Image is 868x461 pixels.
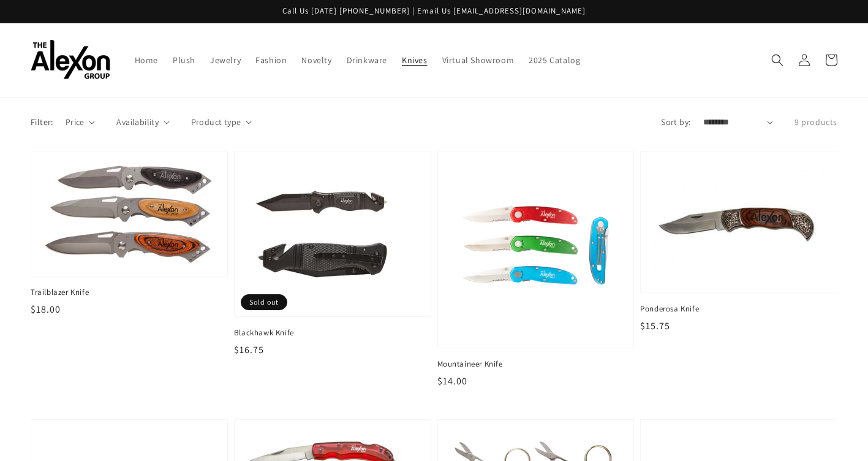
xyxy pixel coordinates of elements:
[248,47,294,73] a: Fashion
[640,319,670,332] span: $15.75
[234,151,431,357] a: Blackhawk Knife Blackhawk Knife $16.75
[234,343,264,356] span: $16.75
[764,47,791,74] summary: Search
[173,55,195,66] span: Plush
[529,55,580,66] span: 2025 Catalog
[31,116,53,129] p: Filter:
[521,47,587,73] a: 2025 Catalog
[661,116,690,129] label: Sort by:
[210,55,241,66] span: Jewelry
[437,151,635,389] a: Mountaineer Knife Mountaineer Knife $14.00
[241,294,287,310] span: Sold out
[339,47,394,73] a: Drinkware
[255,55,287,66] span: Fashion
[116,116,169,129] summary: Availability
[165,47,203,73] a: Plush
[31,151,228,317] a: Trailblazer Knife Trailblazer Knife $18.00
[294,47,339,73] a: Novelty
[437,359,635,370] span: Mountaineer Knife
[247,164,418,304] img: Blackhawk Knife
[442,55,515,66] span: Virtual Showroom
[301,55,331,66] span: Novelty
[437,375,467,387] span: $14.00
[653,164,825,280] img: Ponderosa Knife
[191,116,241,129] span: Product type
[127,47,165,73] a: Home
[234,327,431,338] span: Blackhawk Knife
[640,303,837,314] span: Ponderosa Knife
[116,116,159,129] span: Availability
[347,55,387,66] span: Drinkware
[43,164,215,264] img: Trailblazer Knife
[31,303,61,316] span: $18.00
[394,47,435,73] a: Knives
[435,47,522,73] a: Virtual Showroom
[450,164,622,335] img: Mountaineer Knife
[794,116,837,129] p: 9 products
[31,40,110,80] img: The Alexon Group
[66,116,96,129] summary: Price
[203,47,248,73] a: Jewelry
[640,151,837,333] a: Ponderosa Knife Ponderosa Knife $15.75
[402,55,428,66] span: Knives
[191,116,252,129] summary: Product type
[66,116,85,129] span: Price
[135,55,158,66] span: Home
[31,287,228,298] span: Trailblazer Knife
